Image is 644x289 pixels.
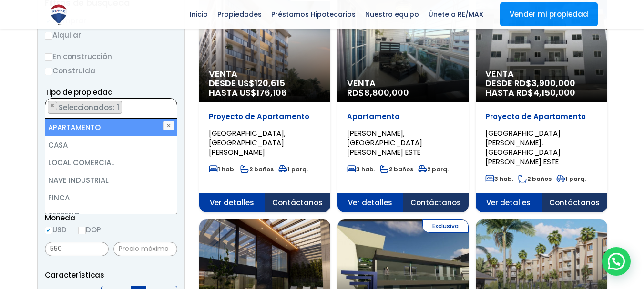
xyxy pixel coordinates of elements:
[78,227,86,234] input: DOP
[256,87,287,99] span: 176,106
[278,165,308,173] span: 1 parq.
[485,88,597,98] span: HASTA RD$
[167,101,172,110] span: ×
[533,87,575,99] span: 4,150,000
[485,79,597,98] span: DESDE RD$
[240,165,274,173] span: 2 baños
[485,112,597,121] p: Proyecto de Apartamento
[485,175,513,183] span: 3 hab.
[418,165,449,173] span: 2 parq.
[347,112,459,121] p: Apartamento
[265,193,330,212] span: Contáctanos
[485,69,597,79] span: Venta
[48,101,57,110] button: Remove item
[347,165,375,173] span: 3 hab.
[209,128,286,157] span: [GEOGRAPHIC_DATA], [GEOGRAPHIC_DATA][PERSON_NAME]
[45,53,52,61] input: En construcción
[78,224,101,236] label: DOP
[542,193,607,212] span: Contáctanos
[213,7,266,21] span: Propiedades
[347,87,409,99] span: RD$
[113,242,177,256] input: Precio máximo
[58,102,122,112] span: Seleccionados: 1
[532,77,575,89] span: 3,900,000
[45,136,177,154] li: CASA
[255,77,285,89] span: 120,615
[266,7,360,21] span: Préstamos Hipotecarios
[45,68,52,75] input: Construida
[45,29,177,41] label: Alquilar
[45,87,113,97] span: Tipo de propiedad
[166,101,172,110] button: Remove all items
[47,3,71,27] img: Logo de REMAX
[380,165,413,173] span: 2 baños
[45,207,177,224] li: TERRENO
[347,79,459,88] span: Venta
[476,193,542,212] span: Ver detalles
[45,65,177,77] label: Construida
[199,193,265,212] span: Ver detalles
[424,7,488,21] span: Únete a RE/MAX
[45,189,177,207] li: FINCA
[45,99,51,119] textarea: Search
[209,88,321,98] span: HASTA US$
[50,101,55,110] span: ×
[337,193,403,212] span: Ver detalles
[209,165,235,173] span: 1 hab.
[45,50,177,62] label: En construcción
[556,175,586,183] span: 1 parq.
[209,112,321,121] p: Proyecto de Apartamento
[360,7,424,21] span: Nuestro equipo
[45,227,52,234] input: USD
[45,212,177,224] span: Moneda
[500,2,598,26] a: Vender mi propiedad
[364,87,409,99] span: 8,800,000
[347,128,422,157] span: [PERSON_NAME], [GEOGRAPHIC_DATA][PERSON_NAME] ESTE
[403,193,469,212] span: Contáctanos
[163,121,174,130] button: ✕
[422,219,469,233] span: Exclusiva
[45,154,177,171] li: LOCAL COMERCIAL
[45,242,109,256] input: Precio mínimo
[45,119,177,136] li: APARTAMENTO
[185,7,213,21] span: Inicio
[45,171,177,189] li: NAVE INDUSTRIAL
[45,224,67,236] label: USD
[48,101,122,114] li: APARTAMENTO
[45,32,52,40] input: Alquilar
[518,175,552,183] span: 2 baños
[209,79,321,98] span: DESDE US$
[485,128,561,167] span: [GEOGRAPHIC_DATA][PERSON_NAME], [GEOGRAPHIC_DATA][PERSON_NAME] ESTE
[209,69,321,79] span: Venta
[45,269,177,281] p: Características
